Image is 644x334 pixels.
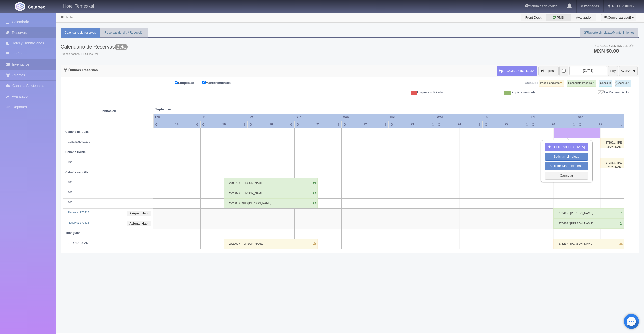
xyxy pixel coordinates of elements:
[354,90,446,95] div: Limpieza solicitada
[217,122,231,127] div: 19
[65,180,151,184] div: 101
[600,138,624,148] div: 272801 / [PERSON_NAME]
[61,28,100,38] a: Calendario de reservas
[538,66,559,76] button: Regresar
[601,14,636,21] button: ¡Comienza aquí!
[405,122,420,127] div: 23
[530,114,577,121] th: Fri
[264,122,279,127] div: 20
[65,130,89,134] b: Cabaña de Luxe
[483,114,530,121] th: Thu
[581,4,599,8] b: Monedas
[358,122,373,127] div: 22
[553,239,624,249] div: 273217 / [PERSON_NAME]
[594,44,634,47] span: Ingresos / Ventas del día
[100,28,148,38] a: Reservas del día / Recepción
[593,122,608,127] div: 27
[202,80,238,85] label: Mantenimientos
[153,114,201,121] th: Thu
[68,211,89,214] a: Reserva: 270415
[540,90,632,95] div: En Mantenimiento
[539,80,564,87] label: Pago Pendiente
[15,2,25,11] img: Getabed
[521,14,546,21] label: Front Desk
[452,122,467,127] div: 24
[65,140,151,144] div: Cabaña de Luxe 3
[436,114,483,121] th: Wed
[28,5,45,9] img: Getabed
[553,219,624,229] div: 270416 / [PERSON_NAME]
[389,114,436,121] th: Tue
[65,201,151,205] div: 103
[175,81,178,84] input: Limpiezas
[545,172,588,180] button: Cancelar
[608,66,618,76] button: Hoy
[200,114,248,121] th: Fri
[248,114,294,121] th: Sat
[499,122,514,127] div: 25
[202,81,206,84] input: Mantenimientos
[155,107,246,112] span: September
[525,81,538,85] label: Estatus:
[545,153,588,161] button: Solicitar Limpieza
[64,68,98,72] h4: Últimas Reservas
[61,52,128,56] span: Buenas noches, RECEPCION.
[571,14,596,21] label: Avanzado
[224,188,318,198] div: 272882 / [PERSON_NAME]
[68,221,89,224] a: Reserva: 270416
[497,66,537,76] button: [GEOGRAPHIC_DATA]
[611,4,632,8] span: RECEPCION
[577,114,624,121] th: Sat
[615,80,631,87] label: Check-out
[65,171,88,174] b: Cabaña sencilla
[100,109,116,113] strong: Habitación
[342,114,389,121] th: Mon
[224,198,318,208] div: 272883 / GRIS [PERSON_NAME]
[65,241,151,245] div: 5 TRIANGULAR
[567,80,596,87] label: Hospedaje Pagado
[553,208,624,219] div: 270415 / [PERSON_NAME]
[224,178,318,188] div: 270372 / [PERSON_NAME]
[600,158,624,168] div: 272863 / [PERSON_NAME]
[65,16,75,19] a: Tablero
[446,90,539,95] div: Limpieza realizada
[175,80,202,85] label: Limpiezas
[580,28,638,38] a: Reporte Limpiezas/Mantenimientos
[546,14,571,21] label: PMS
[224,239,318,249] div: 272902 / [PERSON_NAME]
[127,221,151,226] button: Asignar Hab.
[546,122,561,127] div: 26
[545,143,588,151] button: [GEOGRAPHIC_DATA]
[594,48,634,53] h3: MXN $0.00
[65,150,86,154] b: Cabaña Doble
[170,122,184,127] div: 18
[61,44,128,50] h3: Calendario de Reservas
[127,211,151,216] button: Asignar Hab.
[311,122,326,127] div: 21
[545,162,588,170] button: Solicitar Mantenimiento
[65,190,151,195] div: 102
[63,3,94,9] h4: Hotel Temexkal
[115,44,128,50] span: Beta
[599,80,612,87] label: Check-in
[65,231,80,235] b: Triangular
[294,114,341,121] th: Sun
[65,160,151,164] div: 104
[619,66,638,76] button: Avanzar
